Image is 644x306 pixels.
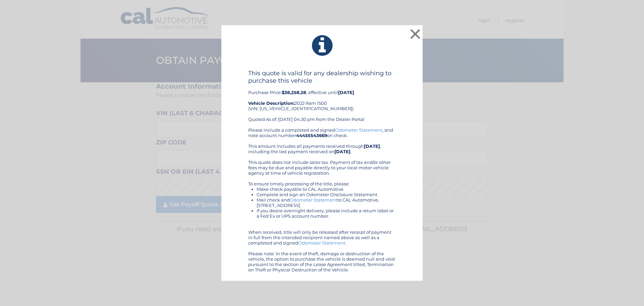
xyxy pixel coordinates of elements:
[334,149,351,154] b: [DATE]
[335,127,382,133] a: Odometer Statement
[298,240,345,246] a: Odometer Statement
[257,192,396,197] li: Complete and sign an Odometer Disclosure Statement
[282,90,306,95] b: $38,258.28
[364,143,380,149] b: [DATE]
[248,100,294,106] strong: Vehicle Description:
[248,70,396,84] h4: This quote is valid for any dealership wishing to purchase this vehicle
[290,197,337,203] a: Odometer Statement
[248,70,396,127] div: Purchase Price: , effective until 2022 Ram 1500 (VIN: [US_VEHICLE_IDENTIFICATION_NUMBER]) Quoted ...
[257,208,396,219] li: If you desire overnight delivery, please include a return label or a Fed Ex or UPS account number.
[257,197,396,208] li: Mail check and to CAL Automotive, [STREET_ADDRESS]
[257,186,396,192] li: Make check payable to CAL Automotive
[248,127,396,272] div: Please include a completed and signed , and note account number on check. This amount includes al...
[409,27,422,41] button: ×
[338,90,354,95] b: [DATE]
[296,133,327,138] b: 44455543669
